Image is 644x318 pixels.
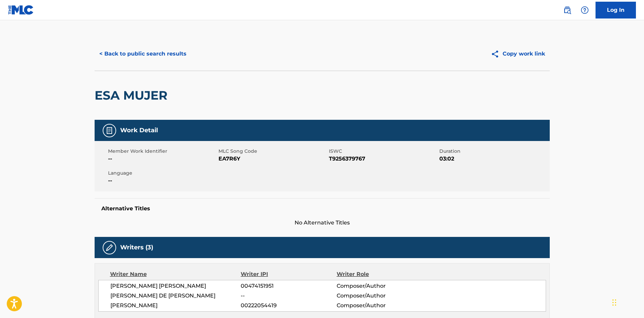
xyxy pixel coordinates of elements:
img: search [563,6,571,14]
img: Writers [105,244,113,252]
img: MLC Logo [8,5,34,15]
span: -- [241,292,336,300]
span: [PERSON_NAME] DE [PERSON_NAME] [110,292,241,300]
span: Member Work Identifier [108,148,217,155]
img: Copy work link [491,50,503,58]
div: Writer Role [337,270,424,278]
h5: Work Detail [120,127,158,134]
span: Composer/Author [337,302,424,310]
span: -- [108,155,217,163]
h2: ESA MUJER [95,88,171,103]
button: < Back to public search results [95,45,191,62]
span: ISWC [329,148,438,155]
span: Language [108,170,217,177]
span: Composer/Author [337,292,424,300]
span: 03:02 [439,155,548,163]
h5: Writers (3) [120,244,153,251]
iframe: Chat Widget [610,286,644,318]
span: Duration [439,148,548,155]
div: Writer IPI [241,270,337,278]
h5: Alternative Titles [101,205,543,212]
span: 00474151951 [241,282,336,290]
span: T9256379767 [329,155,438,163]
span: -- [108,177,217,185]
div: Drag [612,292,616,313]
span: Composer/Author [337,282,424,290]
span: MLC Song Code [218,148,327,155]
span: [PERSON_NAME] [PERSON_NAME] [110,282,241,290]
div: Help [578,3,591,17]
span: 00222054419 [241,302,336,310]
a: Public Search [561,3,574,17]
img: help [581,6,589,14]
button: Copy work link [486,45,550,62]
span: EA7R6Y [218,155,327,163]
div: Writer Name [110,270,241,278]
img: Work Detail [105,127,113,135]
a: Log In [596,2,636,19]
span: [PERSON_NAME] [110,302,241,310]
span: No Alternative Titles [95,219,550,227]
